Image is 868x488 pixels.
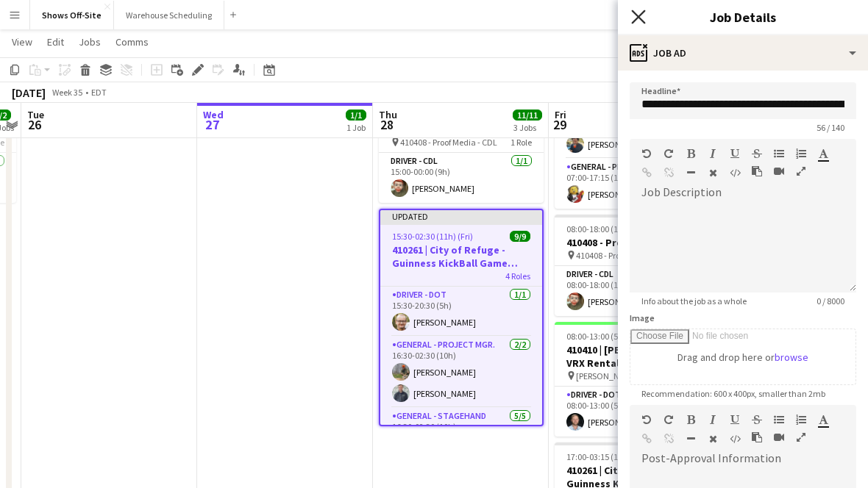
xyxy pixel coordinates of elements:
[752,431,762,443] button: Paste as plain text
[201,116,224,133] span: 27
[511,137,532,148] span: 1 Role
[664,414,674,426] button: Redo
[566,331,626,342] span: 08:00-13:00 (5h)
[818,148,828,159] button: Text Color
[400,137,497,148] span: 410408 - Proof Media - CDL
[380,243,542,270] h3: 410261 | City of Refuge - Guinness KickBall Game Load In
[664,148,674,159] button: Redo
[114,1,224,29] button: Warehouse Scheduling
[796,414,806,426] button: Ordered List
[566,223,630,234] span: 08:00-18:00 (10h)
[12,85,46,100] div: [DATE]
[730,414,740,426] button: Underline
[379,101,544,203] app-job-card: 15:00-00:00 (9h) (Fri)1/1410408 - Proof Media - CDL 410408 - Proof Media - CDL1 RoleDriver - CDL1...
[49,87,85,98] span: Week 35
[12,35,32,49] span: View
[576,370,668,381] span: [PERSON_NAME] Galeria
[730,433,740,445] button: HTML Code
[686,433,696,445] button: Horizontal Line
[752,148,762,159] button: Strikethrough
[115,35,149,49] span: Comms
[730,148,740,159] button: Underline
[25,116,44,133] span: 26
[774,165,784,177] button: Insert video
[641,148,652,159] button: Undo
[379,108,397,121] span: Thu
[796,431,806,443] button: Fullscreen
[708,148,718,159] button: Italic
[555,266,719,316] app-card-role: Driver - CDL1/108:00-18:00 (10h)[PERSON_NAME]
[818,414,828,426] button: Text Color
[510,231,530,242] span: 9/9
[774,414,784,426] button: Unordered List
[796,148,806,159] button: Ordered List
[708,167,718,179] button: Clear Formatting
[752,414,762,426] button: Strikethrough
[505,270,530,281] span: 4 Roles
[555,343,719,370] h3: 410410 | [PERSON_NAME] LLC - VRX Rental - Deliver
[552,116,566,133] span: 29
[708,433,718,445] button: Clear Formatting
[566,451,667,462] span: 17:00-03:15 (10h15m) (Sat)
[346,122,366,133] div: 1 Job
[641,414,652,426] button: Undo
[513,122,541,133] div: 3 Jobs
[379,153,544,203] app-card-role: Driver - CDL1/115:00-00:00 (9h)[PERSON_NAME]
[380,210,542,222] div: Updated
[618,35,868,71] div: Job Ad
[380,287,542,337] app-card-role: Driver - DOT1/115:30-20:30 (5h)[PERSON_NAME]
[380,337,542,408] app-card-role: General - Project Mgr.2/216:30-02:30 (10h)[PERSON_NAME][PERSON_NAME]
[41,32,70,51] a: Edit
[805,122,856,133] span: 56 / 140
[774,148,784,159] button: Unordered List
[555,387,719,437] app-card-role: Driver - DOT1/108:00-13:00 (5h)[PERSON_NAME]
[555,322,719,437] app-job-card: 08:00-13:00 (5h)1/1410410 | [PERSON_NAME] LLC - VRX Rental - Deliver [PERSON_NAME] Galeria1 RoleD...
[686,148,696,159] button: Bold
[6,32,38,51] a: View
[47,35,64,49] span: Edit
[796,165,806,177] button: Fullscreen
[618,7,868,26] h3: Job Details
[630,295,758,306] span: Info about the job as a whole
[379,209,544,426] app-job-card: Updated15:30-02:30 (11h) (Fri)9/9410261 | City of Refuge - Guinness KickBall Game Load In4 RolesD...
[79,35,101,49] span: Jobs
[27,108,44,121] span: Tue
[110,32,154,51] a: Comms
[73,32,107,51] a: Jobs
[555,159,719,209] app-card-role: General - Project Mgr.1/107:00-17:15 (10h15m)[PERSON_NAME]
[30,1,114,29] button: Shows Off-Site
[730,167,740,179] button: HTML Code
[630,388,837,399] span: Recommendation: 600 x 400px, smaller than 2mb
[346,110,366,121] span: 1/1
[555,215,719,316] app-job-card: 08:00-18:00 (10h)1/1410408 - Proof Media - CDL 410408 - Proof Media - CDL1 RoleDriver - CDL1/108:...
[774,431,784,443] button: Insert video
[203,108,224,121] span: Wed
[392,231,473,242] span: 15:30-02:30 (11h) (Fri)
[708,414,718,426] button: Italic
[555,236,719,249] h3: 410408 - Proof Media - CDL
[513,110,542,121] span: 11/11
[805,295,856,306] span: 0 / 8000
[752,165,762,177] button: Paste as plain text
[686,167,696,179] button: Horizontal Line
[686,414,696,426] button: Bold
[576,250,673,261] span: 410408 - Proof Media - CDL
[91,87,107,98] div: EDT
[555,108,566,121] span: Fri
[377,116,397,133] span: 28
